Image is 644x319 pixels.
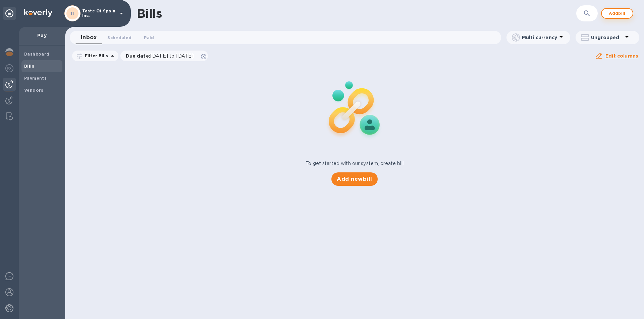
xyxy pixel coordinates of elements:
div: Unpin categories [3,7,16,20]
span: Inbox [81,33,97,42]
b: Payments [24,76,47,81]
button: Add newbill [331,172,377,186]
span: [DATE] to [DATE] [150,53,194,59]
p: Multi currency [522,34,557,41]
p: Due date : [126,53,197,59]
b: TI [70,11,75,16]
button: Addbill [601,8,633,19]
h1: Bills [137,6,162,20]
img: Logo [24,9,52,17]
p: To get started with our system, create bill [306,160,404,167]
p: Pay [24,32,60,39]
p: Filter Bills [82,53,108,59]
span: Add bill [607,9,627,17]
b: Bills [24,64,34,69]
b: Dashboard [24,52,50,57]
div: Due date:[DATE] to [DATE] [120,51,208,61]
img: Foreign exchange [5,64,13,72]
p: Ungrouped [591,34,623,41]
u: Edit columns [605,53,638,59]
span: Paid [144,34,154,41]
span: Add new bill [337,175,372,183]
b: Vendors [24,88,44,93]
p: Taste Of Spain Inc. [82,9,116,18]
span: Scheduled [107,34,131,41]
